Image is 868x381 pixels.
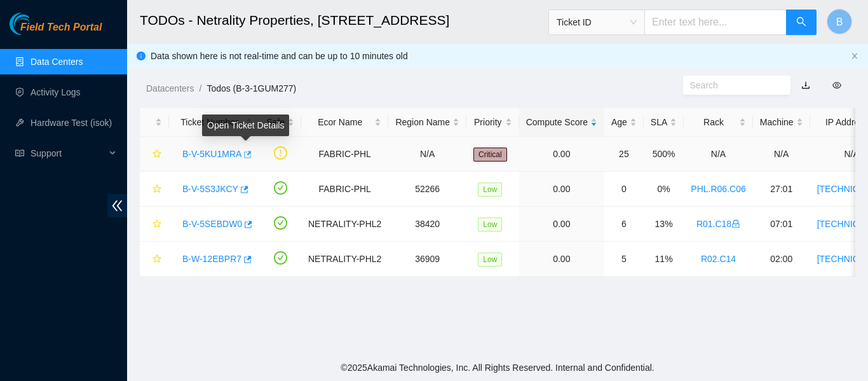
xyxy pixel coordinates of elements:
span: star [153,254,161,265]
span: Field Tech Portal [20,22,102,34]
button: search [786,10,817,35]
span: check-circle [274,216,287,230]
a: B-V-5SEBDW0 [182,219,242,229]
td: N/A [684,137,752,172]
span: check-circle [274,251,287,265]
span: Critical [473,148,507,162]
td: N/A [753,137,810,172]
img: Akamai Technologies [10,13,64,35]
td: 07:01 [753,207,810,242]
td: NETRALITY-PHL2 [301,242,388,277]
td: 38420 [388,207,466,242]
input: Enter text here... [644,10,787,35]
td: 6 [604,207,644,242]
span: Low [478,218,502,232]
a: Akamai TechnologiesField Tech Portal [10,23,102,39]
span: Support [31,141,105,166]
td: 02:00 [753,242,810,277]
td: 0.00 [519,207,604,242]
span: / [199,83,201,94]
td: 13% [644,207,684,242]
td: 0.00 [519,137,604,172]
span: star [153,149,161,160]
span: star [153,184,161,195]
span: B [836,14,843,30]
td: 0 [604,172,644,207]
span: exclamation-circle [274,146,287,160]
button: star [147,249,162,269]
a: Hardware Test (isok) [31,118,112,128]
td: N/A [388,137,466,172]
td: 0.00 [519,242,604,277]
td: 27:01 [753,172,810,207]
span: Ticket ID [557,13,637,32]
span: lock [731,219,740,228]
td: NETRALITY-PHL2 [301,207,388,242]
td: FABRIC-PHL [301,172,388,207]
span: check-circle [274,181,287,195]
td: 5 [604,242,644,277]
td: FABRIC-PHL [301,137,388,172]
a: Data Centers [31,57,83,67]
a: R01.C18lock [696,219,740,229]
button: B [827,9,852,34]
td: 0% [644,172,684,207]
td: 11% [644,242,684,277]
span: eye [832,81,841,90]
button: star [147,214,162,234]
div: Open Ticket Details [202,114,289,136]
input: Search [690,78,774,92]
button: star [147,144,162,164]
a: Activity Logs [31,87,81,97]
span: star [153,219,161,230]
span: close [851,52,858,60]
button: star [147,179,162,199]
span: double-left [107,194,127,218]
td: 0.00 [519,172,604,207]
span: read [15,149,24,158]
button: close [851,52,858,60]
td: 25 [604,137,644,172]
a: Datacenters [146,83,194,94]
span: search [796,17,806,29]
a: download [801,80,810,90]
footer: © 2025 Akamai Technologies, Inc. All Rights Reserved. Internal and Confidential. [127,354,868,381]
span: Low [478,183,502,197]
a: B-W-12EBPR7 [182,254,241,264]
a: B-V-5S3JKCY [182,184,238,194]
td: 36909 [388,242,466,277]
td: 52266 [388,172,466,207]
span: Low [478,253,502,267]
a: Todos (B-3-1GUM277) [207,83,296,94]
td: 500% [644,137,684,172]
a: PHL.R06.C06 [691,184,745,194]
a: R02.C14 [701,254,736,264]
button: download [792,75,820,95]
a: B-V-5KU1MRA [182,149,241,159]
